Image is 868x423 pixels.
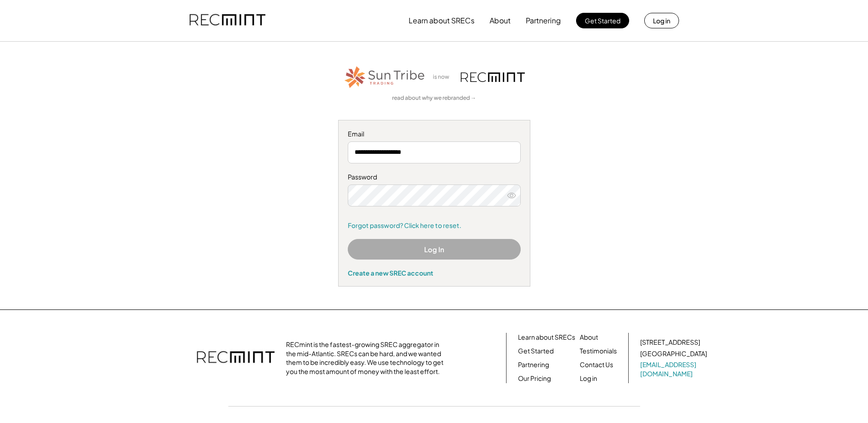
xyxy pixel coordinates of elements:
button: Get Started [576,13,629,28]
div: [GEOGRAPHIC_DATA] [640,349,707,358]
a: About [580,333,598,342]
a: Testimonials [580,347,617,356]
button: Log In [348,239,521,260]
img: recmint-logotype%403x.png [461,72,525,82]
div: RECmint is the fastest-growing SREC aggregator in the mid-Atlantic. SRECs can be hard, and we wan... [286,340,448,376]
a: Forgot password? Click here to reset. [348,221,521,230]
button: Log in [644,13,679,28]
div: [STREET_ADDRESS] [640,338,700,347]
a: Log in [580,374,597,383]
a: Our Pricing [518,374,551,383]
button: Learn about SRECs [409,11,474,30]
a: Contact Us [580,360,613,369]
button: Partnering [526,11,561,30]
div: Create a new SREC account [348,269,521,277]
div: Email [348,130,521,139]
button: About [490,11,511,30]
div: is now [431,73,456,81]
a: Learn about SRECs [518,333,575,342]
img: recmint-logotype%403x.png [197,342,275,374]
div: Password [348,173,521,182]
a: Partnering [518,360,549,369]
a: Get Started [518,347,554,356]
img: recmint-logotype%403x.png [189,5,265,36]
a: read about why we rebranded → [392,94,476,102]
img: STT_Horizontal_Logo%2B-%2BColor.png [344,65,426,90]
a: [EMAIL_ADDRESS][DOMAIN_NAME] [640,360,709,378]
